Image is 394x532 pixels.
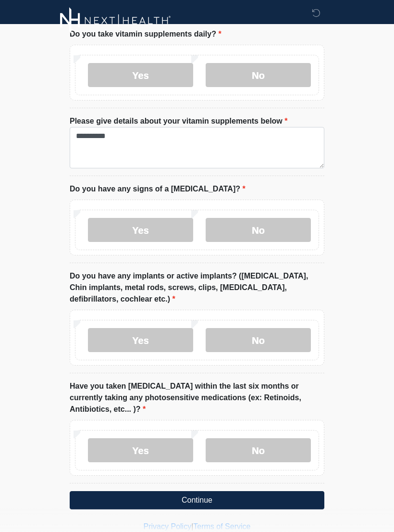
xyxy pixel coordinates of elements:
label: Yes [88,218,193,242]
label: No [206,328,311,352]
label: No [206,438,311,462]
label: Do you have any signs of a [MEDICAL_DATA]? [70,183,246,195]
button: Continue [70,491,324,509]
label: Yes [88,328,193,352]
label: Do you have any implants or active implants? ([MEDICAL_DATA], Chin implants, metal rods, screws, ... [70,270,324,305]
label: No [206,63,311,87]
label: Yes [88,63,193,87]
label: Yes [88,438,193,462]
a: Privacy Policy [144,522,192,531]
img: Next-Health Logo [60,7,171,34]
label: Have you taken [MEDICAL_DATA] within the last six months or currently taking any photosensitive m... [70,380,324,415]
a: Terms of Service [193,522,250,531]
a: | [191,522,193,531]
label: Please give details about your vitamin supplements below [70,115,287,127]
label: No [206,218,311,242]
